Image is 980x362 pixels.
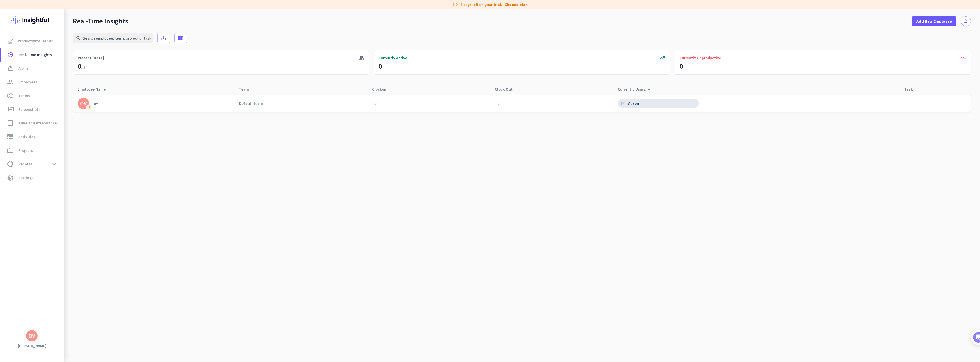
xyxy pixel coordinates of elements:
[78,98,144,109] a: OVPov
[18,174,34,181] span: Settings
[7,51,14,58] i: av_timer
[18,106,40,113] span: Screenshots
[8,38,13,44] img: menu-item
[18,120,57,126] span: Time and Attendance
[1,130,64,144] a: storageActivities
[1,103,64,116] a: perm_mediaScreenshots
[960,55,966,61] i: trending_down
[621,101,625,106] i: cancel_presentation
[7,174,14,181] i: settings
[18,92,30,99] span: Teams
[76,36,81,41] i: search
[7,106,14,113] i: perm_media
[1,171,64,185] a: settingsSettings
[379,62,382,71] div: 0
[7,120,14,126] i: event_note
[73,33,153,43] input: Search employee, team, project or task
[80,101,87,106] div: OV
[18,161,32,167] span: Reports
[49,159,59,169] button: expand_more
[1,75,64,89] a: groupEmployees
[178,35,183,41] i: calendar_view_week
[7,133,14,140] i: storage
[1,89,64,103] a: tollTeams
[174,33,187,43] button: calendar_view_week
[7,65,14,72] i: notification_important
[94,101,98,106] div: ov
[646,86,652,93] i: arrow_drop_up
[239,85,256,93] div: Team
[618,85,652,93] div: Currently Using
[239,101,263,106] div: Default team
[28,333,35,339] div: OV
[1,34,64,48] a: menu-itemProductivity Trends
[904,85,920,93] div: Task
[18,147,33,154] span: Projects
[1,48,64,62] a: av_timerReal-Time Insights
[505,2,528,7] a: Choose plan
[73,17,128,25] div: Real-Time Insights
[372,85,393,93] div: Clock-in
[18,133,35,140] span: Activities
[78,55,104,61] span: Present [DATE]
[18,79,37,85] span: Employees
[495,85,519,93] div: Clock-Out
[452,2,458,7] i: label
[916,18,952,24] span: Add New Employee
[628,101,642,106] div: Absent
[18,65,29,72] span: Alerts
[1,157,64,171] a: data_usageReportsexpand_more
[18,51,52,58] span: Real-Time Insights
[7,147,14,154] i: work_outline
[359,55,364,61] i: group
[18,38,53,44] span: Productivity Trends
[239,101,277,106] a: Default team
[679,62,683,71] div: 0
[1,144,64,157] a: work_outlineProjects
[912,16,956,26] button: Add New Employee
[961,16,971,26] button: notifications
[679,55,721,61] span: Currently Unproductive
[81,65,85,70] span: / 1
[11,9,53,31] img: Insightful logo
[1,62,64,75] a: notification_importantAlerts
[78,62,85,71] div: 0
[963,19,968,24] i: notifications
[77,85,113,93] div: Employee Name
[1,116,64,130] a: event_noteTime and Attendance
[660,55,665,61] i: trending_up
[372,101,379,106] app-real-time-attendance-cell: --:--
[495,101,502,106] app-real-time-attendance-cell: --:--
[7,92,14,99] i: toll
[161,35,166,41] i: save_alt
[7,79,14,85] i: group
[157,33,170,43] button: save_alt
[379,55,407,61] span: Currently Active
[7,161,14,167] i: data_usage
[86,104,92,110] div: P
